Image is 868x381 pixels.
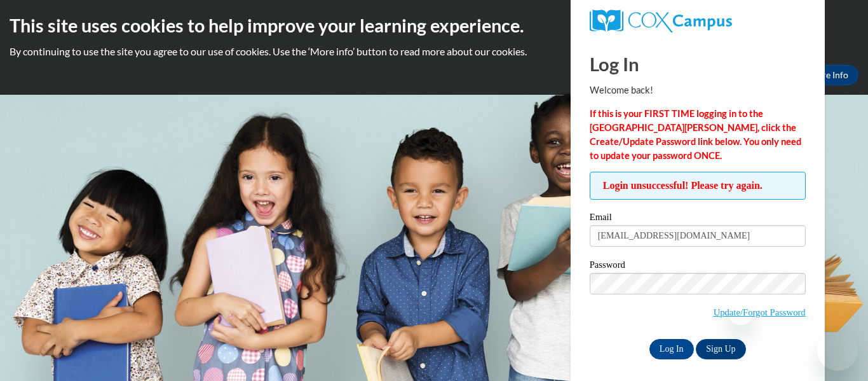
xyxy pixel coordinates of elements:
[728,300,754,325] iframe: Close message
[10,13,858,38] h2: This site uses cookies to help improve your learning experience.
[649,339,694,359] input: Log In
[10,45,858,59] p: By continuing to use the site you agree to our use of cookies. Use the ‘More info’ button to read...
[714,307,806,317] a: Update/Forgot Password
[590,172,806,200] span: Login unsuccessful! Please try again.
[590,212,806,225] label: Email
[590,10,806,32] a: COX Campus
[590,51,806,77] h1: Log In
[590,108,801,161] strong: If this is your FIRST TIME logging in to the [GEOGRAPHIC_DATA][PERSON_NAME], click the Create/Upd...
[696,339,745,359] a: Sign Up
[590,260,806,273] label: Password
[817,330,858,371] iframe: Button to launch messaging window
[590,83,806,97] p: Welcome back!
[799,65,858,85] a: More Info
[590,10,732,32] img: COX Campus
